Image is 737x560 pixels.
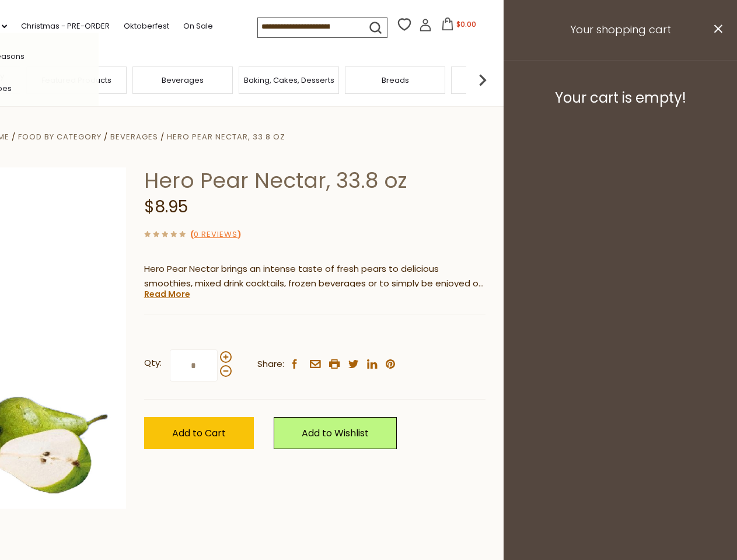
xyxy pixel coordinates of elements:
a: Hero Pear Nectar, 33.8 oz [167,131,285,142]
a: Baking, Cakes, Desserts [244,76,334,85]
h1: Hero Pear Nectar, 33.8 oz [144,167,485,194]
span: $0.00 [456,19,476,29]
a: Beverages [162,76,204,85]
a: 0 Reviews [194,229,237,241]
p: Hero Pear Nectar brings an intense taste of fresh pears to delicious smoothies, mixed drink cockt... [144,262,485,291]
input: Qty: [170,349,218,381]
a: Oktoberfest [124,20,169,33]
a: On Sale [183,20,213,33]
span: Add to Cart [172,426,226,440]
span: $8.95 [144,195,188,218]
strong: Qty: [144,356,162,370]
img: next arrow [471,68,494,92]
a: Food By Category [18,131,102,142]
a: Breads [382,76,409,85]
span: Share: [257,357,284,372]
button: Add to Cart [144,417,254,449]
span: ( ) [190,229,241,240]
a: Christmas - PRE-ORDER [21,20,110,33]
a: Read More [144,288,190,300]
button: $0.00 [434,17,484,35]
a: Beverages [110,131,158,142]
h3: Your cart is empty! [518,89,722,107]
a: Add to Wishlist [274,417,397,449]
